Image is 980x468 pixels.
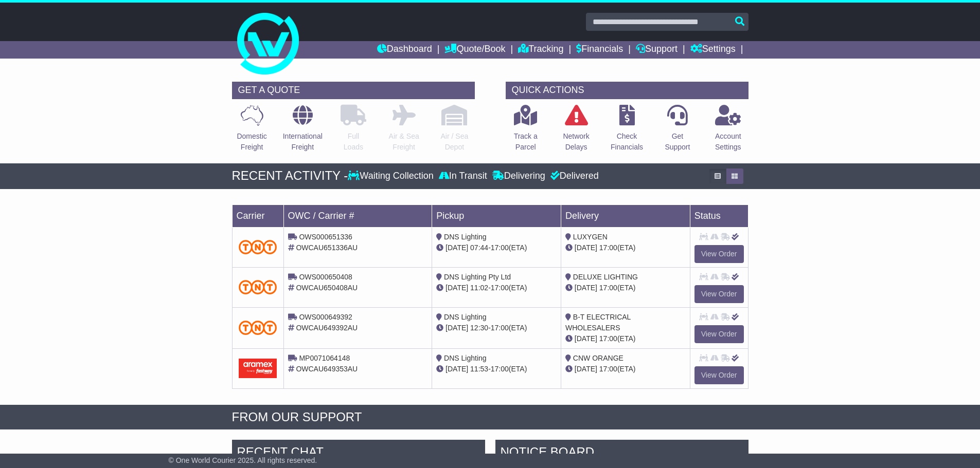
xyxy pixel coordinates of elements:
[436,323,557,333] div: - (ETA)
[611,131,643,153] p: Check Financials
[694,245,744,263] a: View Order
[575,365,597,373] span: [DATE]
[432,204,561,227] td: Pickup
[436,364,557,375] div: - (ETA)
[599,365,617,373] span: 17:00
[565,313,631,332] span: B-T ELECTRICAL WHOLESALERS
[232,82,475,99] div: GET A QUOTE
[491,284,509,292] span: 17:00
[518,41,563,59] a: Tracking
[282,104,323,158] a: InternationalFreight
[665,131,690,153] p: Get Support
[491,244,509,252] span: 17:00
[436,283,557,293] div: - (ETA)
[232,410,749,425] div: FROM OUR SUPPORT
[299,354,350,362] span: MP0071064148
[239,321,277,334] img: TNT_Domestic.png
[565,242,686,253] div: (ETA)
[239,359,277,378] img: Aramex.png
[491,324,509,332] span: 17:00
[470,244,488,252] span: 07:44
[236,104,267,158] a: DomesticFreight
[664,104,690,158] a: GetSupport
[283,131,323,153] p: International Freight
[694,366,744,384] a: View Order
[561,204,690,227] td: Delivery
[610,104,644,158] a: CheckFinancials
[575,284,597,292] span: [DATE]
[506,82,749,99] div: QUICK ACTIONS
[169,456,317,464] span: © One World Courier 2025. All rights reserved.
[237,131,266,153] p: Domestic Freight
[444,41,505,59] a: Quote/Book
[299,233,352,241] span: OWS000651336
[436,242,557,253] div: - (ETA)
[599,244,617,252] span: 17:00
[470,365,488,373] span: 11:53
[389,131,419,153] p: Air & Sea Freight
[514,131,538,153] p: Track a Parcel
[239,240,277,254] img: TNT_Domestic.png
[377,41,432,59] a: Dashboard
[341,131,366,153] p: Full Loads
[296,284,358,292] span: OWCAU650408AU
[446,324,468,332] span: [DATE]
[232,204,283,227] td: Carrier
[239,280,277,294] img: TNT_Domestic.png
[348,171,436,182] div: Waiting Collection
[444,273,511,281] span: DNS Lighting Pty Ltd
[573,273,638,281] span: DELUXE LIGHTING
[446,365,468,373] span: [DATE]
[296,365,358,373] span: OWCAU649353AU
[296,324,358,332] span: OWCAU649392AU
[232,169,348,183] div: RECENT ACTIVITY -
[694,325,744,343] a: View Order
[690,204,748,227] td: Status
[690,41,736,59] a: Settings
[576,41,623,59] a: Financials
[573,233,608,241] span: LUXYGEN
[299,273,352,281] span: OWS000650408
[562,104,590,158] a: NetworkDelays
[715,104,742,158] a: AccountSettings
[296,244,358,252] span: OWCAU651336AU
[436,171,490,182] div: In Transit
[495,440,749,467] div: NOTICE BOARD
[444,313,487,321] span: DNS Lighting
[283,204,432,227] td: OWC / Carrier #
[513,104,538,158] a: Track aParcel
[575,244,597,252] span: [DATE]
[444,354,487,362] span: DNS Lighting
[446,284,468,292] span: [DATE]
[441,131,469,153] p: Air / Sea Depot
[715,131,741,153] p: Account Settings
[565,283,686,293] div: (ETA)
[470,284,488,292] span: 11:02
[299,313,352,321] span: OWS000649392
[444,233,487,241] span: DNS Lighting
[548,171,599,182] div: Delivered
[575,334,597,343] span: [DATE]
[470,324,488,332] span: 12:30
[599,334,617,343] span: 17:00
[565,364,686,375] div: (ETA)
[446,244,468,252] span: [DATE]
[636,41,678,59] a: Support
[599,284,617,292] span: 17:00
[565,333,686,344] div: (ETA)
[491,365,509,373] span: 17:00
[573,354,623,362] span: CNW ORANGE
[490,171,548,182] div: Delivering
[694,285,744,303] a: View Order
[563,131,589,153] p: Network Delays
[232,440,485,467] div: RECENT CHAT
